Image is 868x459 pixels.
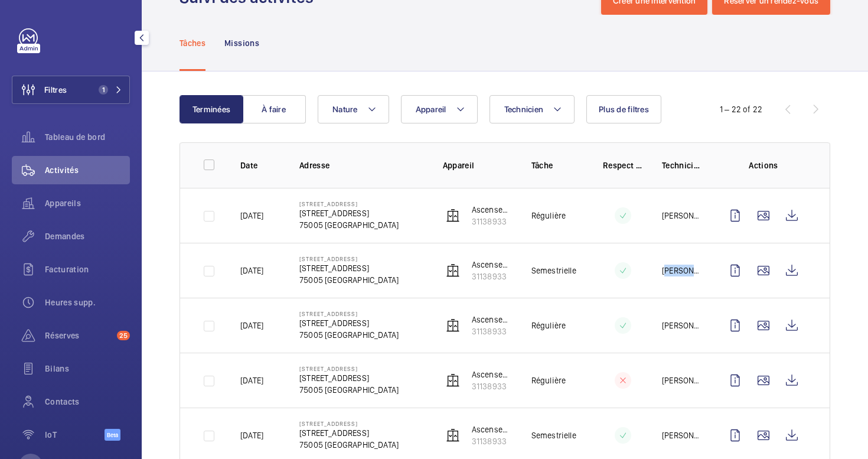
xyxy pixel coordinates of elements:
span: 1 [99,85,108,95]
p: Ascenseur principal [472,369,513,380]
p: Technicien [662,159,702,171]
p: [PERSON_NAME] [662,210,702,222]
p: Actions [721,159,806,171]
p: [STREET_ADDRESS] [299,365,399,372]
span: Beta [105,429,120,441]
button: Nature [318,95,389,123]
button: Plus de filtres [586,95,661,123]
span: Heures supp. [45,297,130,308]
p: 75005 [GEOGRAPHIC_DATA] [299,274,399,286]
button: À faire [242,95,306,123]
p: [DATE] [240,210,263,222]
p: [PERSON_NAME] [662,265,702,276]
p: [DATE] [240,320,263,331]
img: elevator.svg [446,373,460,388]
span: 25 [117,331,130,340]
span: Nature [332,105,358,114]
p: 75005 [GEOGRAPHIC_DATA] [299,439,399,451]
p: Régulière [531,320,566,331]
p: Tâches [180,37,205,49]
span: Contacts [45,396,130,408]
p: 31138933 [472,325,513,337]
img: elevator.svg [446,428,460,442]
p: Semestrielle [531,429,576,441]
img: elevator.svg [446,318,460,333]
p: Ascenseur principal [472,204,513,216]
p: [PERSON_NAME] [662,375,702,386]
p: [DATE] [240,429,263,441]
p: Tâche [531,159,584,171]
p: [PERSON_NAME] [662,429,702,441]
span: Réserves [45,330,112,341]
p: Appareil [443,159,513,171]
p: Respect délai [603,159,643,171]
p: [STREET_ADDRESS] [299,427,399,439]
span: Facturation [45,263,130,275]
p: [PERSON_NAME] [662,320,702,331]
p: Régulière [531,210,566,222]
p: Ascenseur principal [472,314,513,325]
span: IoT [45,429,105,441]
p: 75005 [GEOGRAPHIC_DATA] [299,219,399,231]
button: Technicien [490,95,575,123]
p: Ascenseur principal [472,424,513,435]
span: Tableau de bord [45,131,130,143]
p: 75005 [GEOGRAPHIC_DATA] [299,329,399,341]
span: Technicien [504,105,544,114]
p: Missions [224,37,259,49]
img: elevator.svg [446,209,460,223]
p: 31138933 [472,435,513,447]
p: [STREET_ADDRESS] [299,310,399,317]
p: 75005 [GEOGRAPHIC_DATA] [299,384,399,396]
p: Semestrielle [531,265,576,276]
button: Appareil [401,95,478,123]
p: Date [240,159,280,171]
p: [STREET_ADDRESS] [299,262,399,274]
p: [DATE] [240,375,263,386]
span: Bilans [45,363,130,375]
div: 1 – 22 of 22 [720,103,762,115]
p: [DATE] [240,265,263,276]
span: Demandes [45,230,130,242]
span: Activités [45,164,130,176]
p: 31138933 [472,271,513,282]
span: Filtres [44,84,67,96]
p: [STREET_ADDRESS] [299,207,399,219]
p: Adresse [299,159,424,171]
p: [STREET_ADDRESS] [299,317,399,329]
span: Plus de filtres [599,105,649,114]
p: Ascenseur principal [472,259,513,271]
button: Terminées [180,95,243,123]
p: [STREET_ADDRESS] [299,255,399,262]
img: elevator.svg [446,263,460,278]
span: Appareil [416,105,446,114]
span: Appareils [45,197,130,209]
p: 31138933 [472,380,513,392]
p: [STREET_ADDRESS] [299,200,399,207]
p: 31138933 [472,216,513,227]
button: Filtres1 [12,76,130,104]
p: [STREET_ADDRESS] [299,372,399,384]
p: [STREET_ADDRESS] [299,420,399,427]
p: Régulière [531,375,566,386]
